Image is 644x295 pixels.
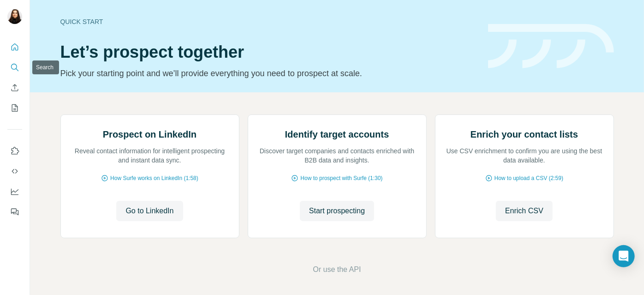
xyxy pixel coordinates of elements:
[60,67,477,80] p: Pick your starting point and we’ll provide everything you need to prospect at scale.
[300,174,382,182] span: How to prospect with Surfe (1:30)
[7,79,22,96] button: Enrich CSV
[495,174,563,182] span: How to upload a CSV (2:59)
[496,201,553,221] button: Enrich CSV
[103,128,197,141] h2: Prospect on LinkedIn
[7,204,22,220] button: Feedback
[505,205,543,217] span: Enrich CSV
[309,205,365,217] span: Start prospecting
[116,201,183,221] button: Go to LinkedIn
[60,43,477,61] h1: Let’s prospect together
[7,9,22,24] img: Avatar
[613,245,635,267] div: Open Intercom Messenger
[488,24,614,69] img: banner
[7,100,22,116] button: My lists
[7,39,22,55] button: Quick start
[285,128,389,141] h2: Identify target accounts
[300,201,374,221] button: Start prospecting
[471,128,578,141] h2: Enrich your contact lists
[70,146,230,165] p: Reveal contact information for intelligent prospecting and instant data sync.
[7,143,22,159] button: Use Surfe on LinkedIn
[7,59,22,76] button: Search
[60,17,477,26] div: Quick start
[7,183,22,200] button: Dashboard
[445,146,604,165] p: Use CSV enrichment to confirm you are using the best data available.
[110,174,198,182] span: How Surfe works on LinkedIn (1:58)
[257,146,417,165] p: Discover target companies and contacts enriched with B2B data and insights.
[313,264,361,275] button: Or use the API
[125,205,173,217] span: Go to LinkedIn
[7,163,22,180] button: Use Surfe API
